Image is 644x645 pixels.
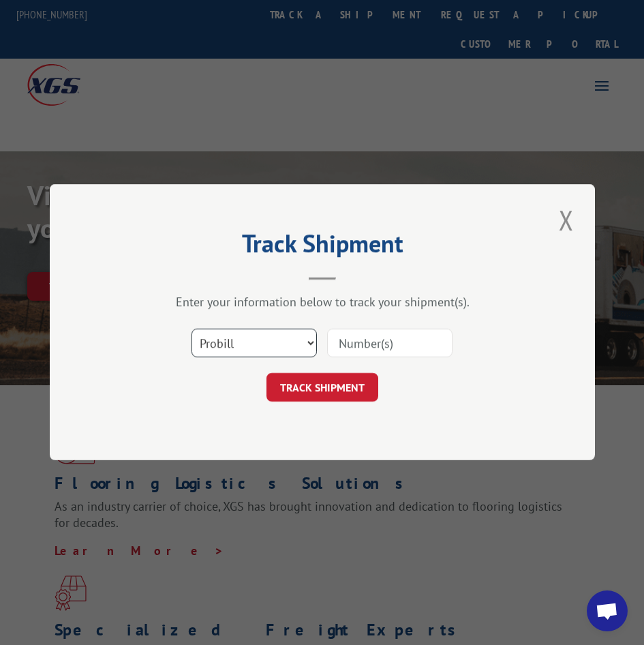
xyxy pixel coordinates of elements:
[587,590,628,631] a: Open chat
[555,201,578,239] button: Close modal
[118,295,527,310] div: Enter your information below to track your shipment(s).
[266,374,378,402] button: TRACK SHIPMENT
[327,329,453,358] input: Number(s)
[118,234,527,260] h2: Track Shipment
